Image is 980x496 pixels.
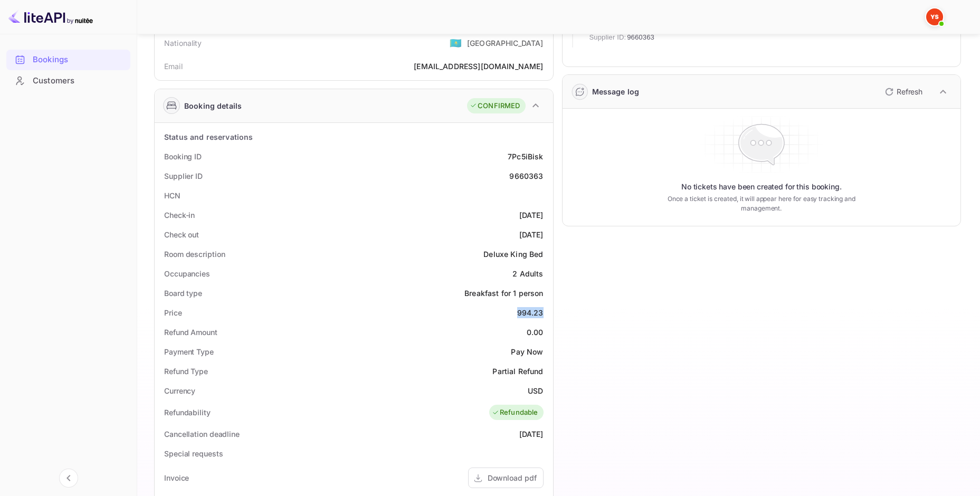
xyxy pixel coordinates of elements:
[164,151,202,162] div: Booking ID
[164,448,223,459] div: Special requests
[519,209,544,221] div: [DATE]
[164,37,202,49] div: Nationality
[414,61,543,72] div: [EMAIL_ADDRESS][DOMAIN_NAME]
[488,472,537,483] div: Download pdf
[164,131,253,142] div: Status and reservations
[681,182,842,192] p: No tickets have been created for this booking.
[164,346,214,357] div: Payment Type
[59,469,78,488] button: Collapse navigation
[654,194,869,213] p: Once a ticket is created, it will appear here for easy tracking and management.
[511,346,543,357] div: Pay Now
[164,288,202,299] div: Board type
[897,86,922,97] p: Refresh
[517,307,544,318] div: 994.23
[164,229,199,240] div: Check out
[6,50,130,70] div: Bookings
[164,472,189,483] div: Invoice
[464,288,543,299] div: Breakfast for 1 person
[6,50,130,69] a: Bookings
[184,100,242,111] div: Booking details
[592,86,640,97] div: Message log
[164,170,203,182] div: Supplier ID
[8,8,93,25] img: LiteAPI logo
[164,249,225,260] div: Room description
[519,428,544,440] div: [DATE]
[164,61,183,72] div: Email
[164,268,210,279] div: Occupancies
[33,54,125,66] div: Bookings
[164,366,208,377] div: Refund Type
[6,71,130,90] a: Customers
[589,32,626,43] span: Supplier ID:
[508,151,543,162] div: 7Pc5iBisk
[6,71,130,91] div: Customers
[164,327,217,338] div: Refund Amount
[926,8,943,25] img: Yandex Support
[164,385,195,396] div: Currency
[164,190,180,201] div: HCN
[164,307,182,318] div: Price
[509,170,543,182] div: 9660363
[33,75,125,87] div: Customers
[164,209,195,221] div: Check-in
[164,407,211,418] div: Refundability
[492,366,543,377] div: Partial Refund
[470,101,520,111] div: CONFIRMED
[879,83,927,100] button: Refresh
[519,229,544,240] div: [DATE]
[450,33,462,52] span: United States
[164,428,240,440] div: Cancellation deadline
[512,268,543,279] div: 2 Adults
[627,32,654,43] span: 9660363
[492,407,538,418] div: Refundable
[483,249,543,260] div: Deluxe King Bed
[528,385,543,396] div: USD
[467,37,544,49] div: [GEOGRAPHIC_DATA]
[527,327,544,338] div: 0.00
